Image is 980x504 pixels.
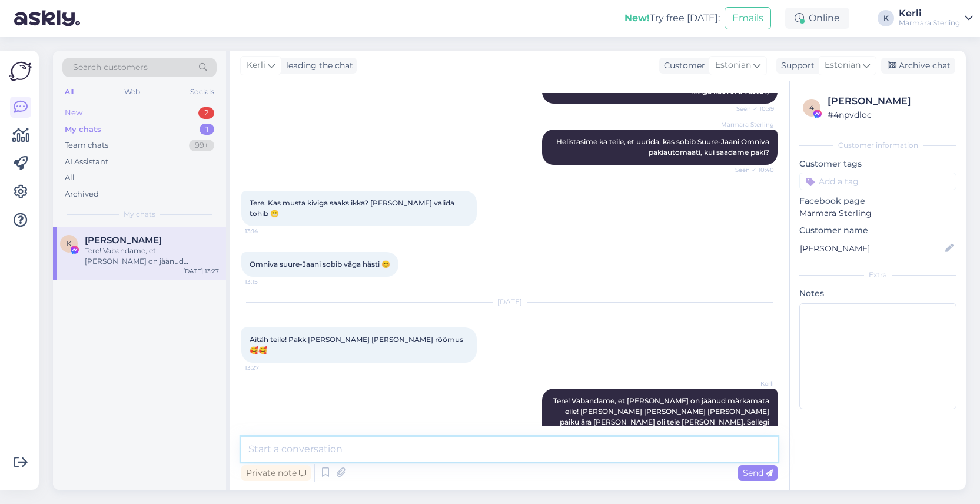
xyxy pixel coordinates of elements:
div: All [65,172,75,184]
div: Tere! Vabandame, et [PERSON_NAME] on jäänud märkamata eile! [PERSON_NAME] [PERSON_NAME] [PERSON_N... [85,246,219,267]
span: Tere! Vabandame, et [PERSON_NAME] on jäänud märkamata eile! [PERSON_NAME] [PERSON_NAME] [PERSON_N... [553,396,771,447]
span: Search customers [73,61,148,74]
div: [DATE] [241,297,778,307]
span: Estonian [825,59,861,72]
span: Send [743,467,773,478]
span: Omniva suure-Jaani sobib väga hästi 😊 [250,260,390,268]
span: Kristiina Vasli [85,235,162,246]
div: All [62,84,76,100]
div: Customer [659,59,705,72]
div: AI Assistant [65,156,108,168]
div: 1 [200,124,214,135]
div: 99+ [189,140,214,151]
span: 13:27 [245,363,289,372]
span: Kerli [730,379,774,388]
div: New [65,107,82,119]
div: Marmara Sterling [899,18,960,28]
div: [PERSON_NAME] [828,94,953,108]
span: 13:15 [245,277,289,286]
a: KerliMarmara Sterling [899,9,973,28]
div: Customer information [799,140,956,151]
input: Add name [800,242,943,255]
div: Try free [DATE]: [624,11,720,25]
b: New! [624,12,650,24]
span: Tere. Kas musta kiviga saaks ikka? [PERSON_NAME] valida tohib 😬 [250,198,456,218]
span: My chats [124,209,155,220]
span: 4 [809,103,814,112]
span: Aitäh teile! Pakk [PERSON_NAME] [PERSON_NAME] rõõmus 🥰🥰 [250,335,465,354]
span: 13:14 [245,227,289,236]
p: Customer tags [799,158,956,170]
div: Web [122,84,142,100]
div: leading the chat [281,59,353,72]
span: Seen ✓ 10:39 [730,104,774,113]
p: Notes [799,287,956,300]
div: Support [776,59,815,72]
p: Customer name [799,224,956,237]
span: Marmara Sterling [721,120,774,129]
div: [DATE] 13:27 [183,267,219,276]
div: Kerli [899,9,960,18]
div: 2 [198,107,214,119]
span: Seen ✓ 10:40 [730,165,774,174]
button: Emails [725,7,771,29]
div: My chats [65,124,101,135]
div: Extra [799,270,956,280]
div: Archive chat [881,58,955,74]
span: Helistasime ka teile, et uurida, kas sobib Suure-Jaani Omniva pakiautomaati, kui saadame paki? [556,137,771,157]
div: # 4npvdloc [828,108,953,121]
div: Team chats [65,140,108,151]
img: Askly Logo [9,60,32,82]
div: Socials [188,84,217,100]
span: K [67,239,72,248]
input: Add a tag [799,173,956,190]
div: Private note [241,465,311,481]
p: Marmara Sterling [799,207,956,220]
div: K [878,10,894,26]
div: Online [785,8,849,29]
div: Archived [65,188,99,200]
span: Kerli [247,59,265,72]
p: Facebook page [799,195,956,207]
span: Estonian [715,59,751,72]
